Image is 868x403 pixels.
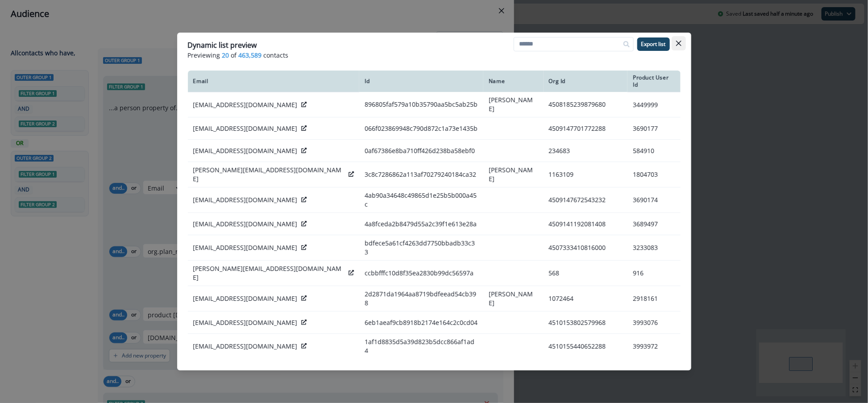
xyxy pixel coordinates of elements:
[193,264,345,282] p: [PERSON_NAME][EMAIL_ADDRESS][DOMAIN_NAME]
[544,334,628,359] td: 4510155440652288
[544,117,628,140] td: 4509147701772288
[193,78,354,85] div: Email
[627,140,680,162] td: 584910
[359,213,483,235] td: 4a8fceda2b8479d55a2c39f1e613e28a
[627,235,680,261] td: 3233083
[359,286,483,312] td: 2d2871da1964aa8719bdfeead54cb398
[193,318,298,327] p: [EMAIL_ADDRESS][DOMAIN_NAME]
[483,92,544,117] td: [PERSON_NAME]
[627,261,680,286] td: 916
[627,92,680,117] td: 3449999
[627,187,680,213] td: 3690174
[544,162,628,187] td: 1163109
[193,100,298,109] p: [EMAIL_ADDRESS][DOMAIN_NAME]
[365,78,478,85] div: Id
[359,334,483,359] td: 1af1d8835d5a39d823b5dcc866af1ad4
[193,124,298,133] p: [EMAIL_ADDRESS][DOMAIN_NAME]
[193,166,345,183] p: [PERSON_NAME][EMAIL_ADDRESS][DOMAIN_NAME]
[544,92,628,117] td: 4508185239879680
[544,261,628,286] td: 568
[359,162,483,187] td: 3c8c7286862a113af70279240184ca32
[627,334,680,359] td: 3993972
[627,117,680,140] td: 3690177
[188,40,257,50] p: Dynamic list preview
[641,41,666,47] p: Export list
[544,140,628,162] td: 234683
[359,92,483,117] td: 896805faf579a10b35790aa5bc5ab25b
[489,78,538,85] div: Name
[544,187,628,213] td: 4509147672543232
[544,213,628,235] td: 4509141192081408
[633,74,675,88] div: Product User Id
[359,140,483,162] td: 0af67386e8ba710ff426d238ba58ebf0
[193,342,298,351] p: [EMAIL_ADDRESS][DOMAIN_NAME]
[222,50,229,60] span: 20
[627,312,680,334] td: 3993076
[193,294,298,303] p: [EMAIL_ADDRESS][DOMAIN_NAME]
[483,286,544,312] td: [PERSON_NAME]
[359,312,483,334] td: 6eb1aeaf9cb8918b2174e164c2c0cd04
[193,243,298,252] p: [EMAIL_ADDRESS][DOMAIN_NAME]
[637,37,670,51] button: Export list
[359,117,483,140] td: 066f023869948c790d872c1a73e1435b
[359,235,483,261] td: bdfece5a61cf4263dd7750bbadb33c33
[544,286,628,312] td: 1072464
[239,50,262,60] span: 463,589
[188,50,681,60] p: Previewing of contacts
[483,162,544,187] td: [PERSON_NAME]
[193,220,298,229] p: [EMAIL_ADDRESS][DOMAIN_NAME]
[359,261,483,286] td: ccbbfffc10d8f35ea2830b99dc56597a
[193,146,298,155] p: [EMAIL_ADDRESS][DOMAIN_NAME]
[627,286,680,312] td: 2918161
[359,187,483,213] td: 4ab90a34648c49865d1e25b5b000a45c
[627,162,680,187] td: 1804703
[672,36,686,50] button: Close
[544,235,628,261] td: 4507333410816000
[193,195,298,204] p: [EMAIL_ADDRESS][DOMAIN_NAME]
[544,312,628,334] td: 4510153802579968
[627,213,680,235] td: 3689497
[549,78,623,85] div: Org Id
